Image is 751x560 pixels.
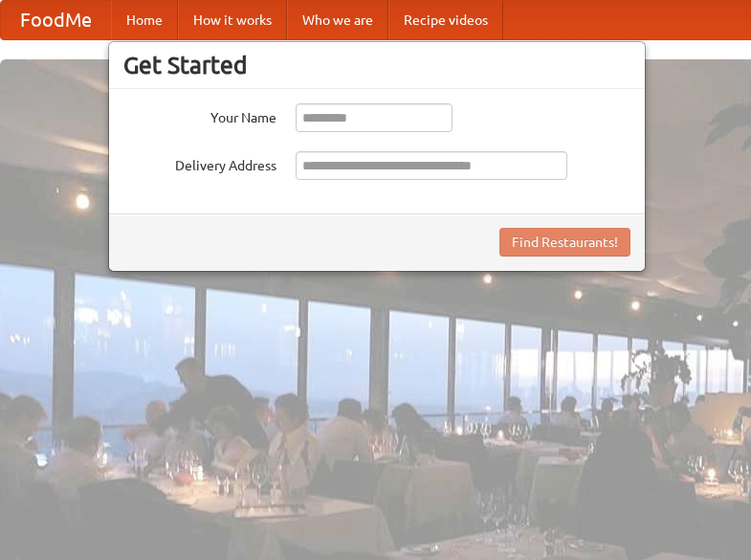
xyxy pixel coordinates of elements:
[123,151,276,175] label: Delivery Address
[123,51,630,79] h3: Get Started
[123,103,276,127] label: Your Name
[1,1,111,39] a: FoodMe
[388,1,503,39] a: Recipe videos
[178,1,287,39] a: How it works
[499,228,630,257] button: Find Restaurants!
[287,1,388,39] a: Who we are
[111,1,178,39] a: Home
